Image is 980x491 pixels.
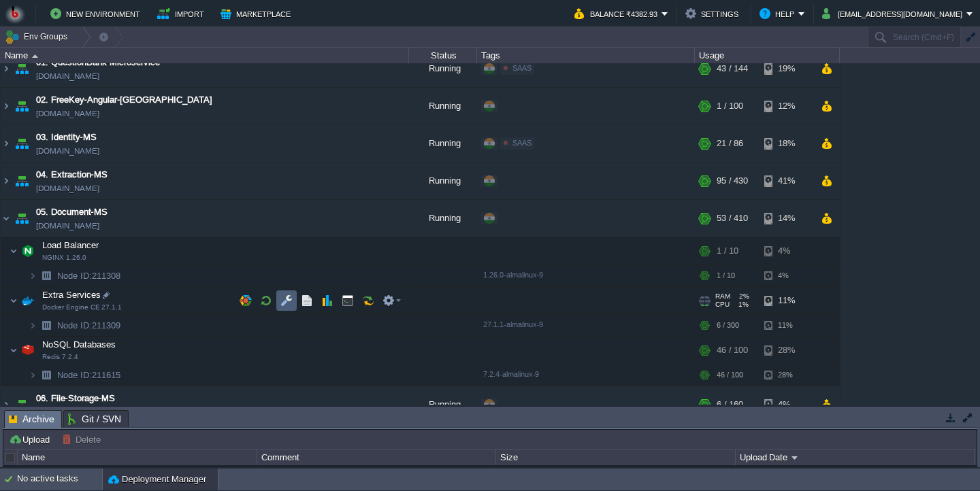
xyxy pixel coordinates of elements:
[36,131,97,144] a: 03. Identity-MS
[764,265,808,286] div: 4%
[41,289,103,301] span: Extra Services
[409,163,477,199] div: Running
[717,386,743,423] div: 6 / 160
[696,48,839,63] div: Usage
[108,473,206,486] button: Deployment Manager
[717,315,739,336] div: 6 / 300
[1,88,12,124] img: AMDAwAAAACH5BAEAAAAALAAAAAABAAEAAAICRAEAOw==
[483,320,543,328] span: 27.1.1-almalinux-9
[764,88,808,124] div: 12%
[717,125,743,162] div: 21 / 86
[10,237,18,265] img: AMDAwAAAACH5BAEAAAAALAAAAAABAAEAAAICRAEAOw==
[483,370,539,378] span: 7.2.4-almalinux-9
[478,48,694,63] div: Tags
[57,320,92,331] span: Node ID:
[736,450,975,465] div: Upload Date
[9,411,54,428] span: Archive
[717,337,748,364] div: 46 / 100
[56,369,122,381] a: Node ID:211615
[717,200,748,237] div: 53 / 410
[764,315,808,336] div: 11%
[685,5,742,22] button: Settings
[56,369,122,381] span: 211615
[57,370,92,380] span: Node ID:
[17,469,102,490] div: No active tasks
[56,320,122,331] span: 211309
[32,54,38,58] img: AMDAwAAAACH5BAEAAAAALAAAAAABAAEAAAICRAEAOw==
[36,219,99,233] a: [DOMAIN_NAME]
[37,265,56,286] img: AMDAwAAAACH5BAEAAAAALAAAAAABAAEAAAICRAEAOw==
[37,365,56,386] img: AMDAwAAAACH5BAEAAAAALAAAAAABAAEAAAICRAEAOw==
[12,163,31,199] img: AMDAwAAAACH5BAEAAAAALAAAAAABAAEAAAICRAEAOw==
[29,365,37,386] img: AMDAwAAAACH5BAEAAAAALAAAAAABAAEAAAICRAEAOw==
[36,93,212,107] a: 02. FreeKey-Angular-[GEOGRAPHIC_DATA]
[717,50,748,87] div: 43 / 144
[36,205,108,219] a: 05. Document-MS
[10,337,18,364] img: AMDAwAAAACH5BAEAAAAALAAAAAABAAEAAAICRAEAOw==
[764,200,808,237] div: 14%
[574,5,661,22] button: Balance ₹4382.93
[764,365,808,386] div: 28%
[56,270,122,282] a: Node ID:211308
[409,200,477,237] div: Running
[12,200,31,237] img: AMDAwAAAACH5BAEAAAAALAAAAAABAAEAAAICRAEAOw==
[18,337,37,364] img: AMDAwAAAACH5BAEAAAAALAAAAAABAAEAAAICRAEAOw==
[717,365,743,386] div: 46 / 100
[764,237,808,265] div: 4%
[764,386,808,423] div: 4%
[18,287,37,314] img: AMDAwAAAACH5BAEAAAAALAAAAAABAAEAAAICRAEAOw==
[220,5,295,22] button: Marketplace
[409,88,477,124] div: Running
[36,144,99,158] a: [DOMAIN_NAME]
[1,386,12,423] img: AMDAwAAAACH5BAEAAAAALAAAAAABAAEAAAICRAEAOw==
[717,265,735,286] div: 1 / 10
[12,88,31,124] img: AMDAwAAAACH5BAEAAAAALAAAAAABAAEAAAICRAEAOw==
[36,107,99,120] a: [DOMAIN_NAME]
[41,339,118,350] a: NoSQL DatabasesRedis 7.2.4
[410,48,476,63] div: Status
[41,240,101,250] a: Load BalancerNGINX 1.26.0
[409,386,477,423] div: Running
[42,254,86,262] span: NGINX 1.26.0
[717,163,748,199] div: 95 / 430
[764,163,808,199] div: 41%
[10,287,18,314] img: AMDAwAAAACH5BAEAAAAALAAAAAABAAEAAAICRAEAOw==
[62,433,105,445] button: Delete
[18,450,256,465] div: Name
[56,270,122,282] span: 211308
[715,301,730,309] span: CPU
[41,339,118,350] span: NoSQL Databases
[157,5,208,22] button: Import
[764,125,808,162] div: 18%
[764,287,808,314] div: 11%
[497,450,734,465] div: Size
[1,200,12,237] img: AMDAwAAAACH5BAEAAAAALAAAAAABAAEAAAICRAEAOw==
[409,125,477,162] div: Running
[512,64,532,72] span: SAAS
[41,290,103,300] a: Extra ServicesDocker Engine CE 27.1.1
[1,163,12,199] img: AMDAwAAAACH5BAEAAAAALAAAAAABAAEAAAICRAEAOw==
[36,182,99,195] a: [DOMAIN_NAME]
[36,392,115,405] span: 06. File-Storage-MS
[483,271,543,279] span: 1.26.0-almalinux-9
[18,237,37,265] img: AMDAwAAAACH5BAEAAAAALAAAAAABAAEAAAICRAEAOw==
[36,168,108,182] a: 04. Extraction-MS
[717,237,738,265] div: 1 / 10
[5,3,25,24] img: Bitss Techniques
[1,125,12,162] img: AMDAwAAAACH5BAEAAAAALAAAAAABAAEAAAICRAEAOw==
[29,265,37,286] img: AMDAwAAAACH5BAEAAAAALAAAAAABAAEAAAICRAEAOw==
[717,88,743,124] div: 1 / 100
[12,50,31,87] img: AMDAwAAAACH5BAEAAAAALAAAAAABAAEAAAICRAEAOw==
[822,5,966,22] button: [EMAIL_ADDRESS][DOMAIN_NAME]
[68,411,121,427] span: Git / SVN
[1,50,12,87] img: AMDAwAAAACH5BAEAAAAALAAAAAABAAEAAAICRAEAOw==
[42,303,122,311] span: Docker Engine CE 27.1.1
[764,50,808,87] div: 19%
[735,301,749,309] span: 1%
[764,337,808,364] div: 28%
[12,125,31,162] img: AMDAwAAAACH5BAEAAAAALAAAAAABAAEAAAICRAEAOw==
